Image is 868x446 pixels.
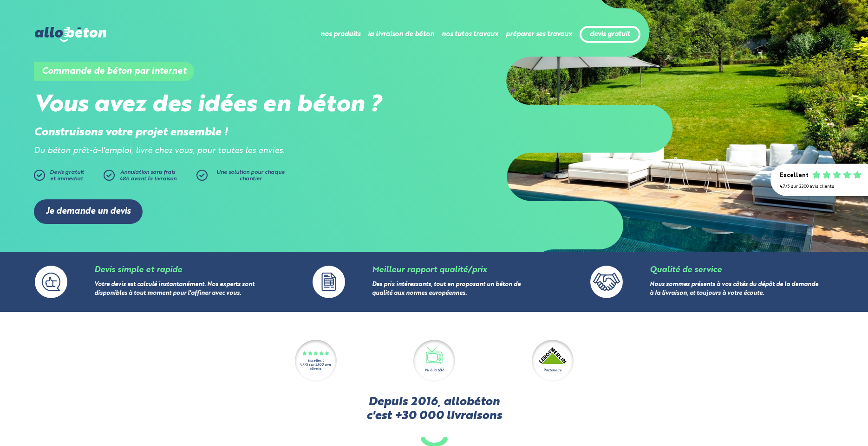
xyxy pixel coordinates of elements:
li: nos tutos travaux [442,23,498,45]
li: la livraison de béton [368,23,434,45]
a: devis gratuit [590,31,630,38]
a: Devis gratuitet immédiat [34,170,99,185]
span: Une solution pour chaque chantier [216,170,285,182]
a: Une solution pour chaque chantier [196,170,289,185]
div: Excellent [307,359,324,363]
li: préparer ses travaux [506,23,572,45]
a: Nous sommes présents à vos côtés du dépôt de la demande à la livraison, et toujours à votre écoute. [650,281,818,296]
div: 4.7/5 sur 2300 avis clients [295,363,337,371]
a: Annulation sans frais48h avant la livraison [104,170,196,185]
a: Qualité de service [650,266,722,274]
span: Devis gratuit et immédiat [50,170,84,182]
div: Vu à la télé [424,368,444,373]
strong: Construisons votre projet ensemble ! [34,127,228,138]
div: Partenaire [543,368,561,373]
span: Annulation sans frais 48h avant la livraison [119,170,176,182]
div: 4.7/5 sur 2300 avis clients [780,184,859,189]
h1: Commande de béton par internet [34,62,194,81]
a: Devis simple et rapide [94,266,182,274]
a: Je demande un devis [34,199,143,224]
a: Meilleur rapport qualité/prix [372,266,487,274]
div: Excellent [780,172,809,179]
img: allobéton [35,27,106,42]
i: Du béton prêt-à-l'emploi, livré chez vous, pour toutes les envies. [34,147,285,155]
a: Votre devis est calculé instantanément. Nos experts sont disponibles à tout moment pour l'affiner... [94,281,255,296]
li: nos produits [320,23,360,45]
h2: Vous avez des idées en béton ? [34,92,434,119]
a: Des prix intéressants, tout en proposant un béton de qualité aux normes européennes. [372,281,521,296]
